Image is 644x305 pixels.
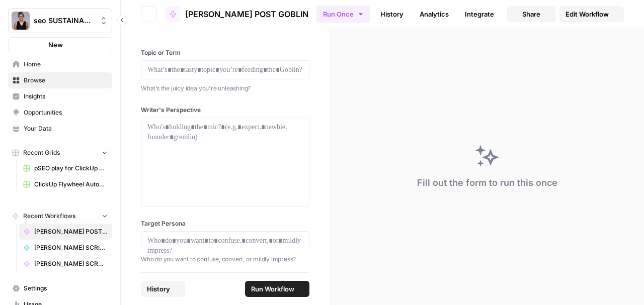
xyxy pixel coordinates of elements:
[23,212,75,221] span: Recent Workflows
[8,72,112,88] a: Browse
[19,240,112,256] a: [PERSON_NAME] SCRIPT GREMLIN
[24,92,108,101] span: Insights
[141,219,309,228] label: Target Persona
[8,209,112,224] button: Recent Workflows
[8,8,112,33] button: Workspace: seo SUSTAINABLE
[165,6,308,22] a: [PERSON_NAME] POST GOBLIN
[19,160,112,176] a: pSEO play for ClickUp Grid
[8,280,112,296] a: Settings
[522,9,540,19] span: Share
[8,145,112,160] button: Recent Grids
[141,48,309,57] label: Topic or Term
[566,9,609,19] span: Edit Workflow
[34,16,95,26] span: seo SUSTAINABLE
[8,121,112,137] a: Your Data
[8,56,112,72] a: Home
[417,176,557,190] div: Fill out the form to run this once
[8,37,112,52] button: New
[48,40,63,50] span: New
[141,106,309,115] label: Writer's Perspective
[147,284,170,294] span: History
[23,148,60,157] span: Recent Grids
[24,60,108,69] span: Home
[189,272,217,281] span: (Optional)
[8,88,112,105] a: Insights
[34,243,108,252] span: [PERSON_NAME] SCRIPT GREMLIN
[559,6,624,22] a: Edit Workflow
[19,176,112,192] a: ClickUp Flywheel Automation Grid for Reddit
[24,108,108,117] span: Opportunities
[141,254,309,264] p: Who do you want to confuse, convert, or mildly impress?
[374,6,410,22] a: History
[34,164,108,173] span: pSEO play for ClickUp Grid
[19,224,112,240] a: [PERSON_NAME] POST GOBLIN
[414,6,455,22] a: Analytics
[141,83,309,93] p: What’s the juicy idea you're unleashing?
[507,6,555,22] button: Share
[34,227,108,236] span: [PERSON_NAME] POST GOBLIN
[245,281,309,297] button: Run Workflow
[12,12,30,30] img: seo SUSTAINABLE Logo
[185,8,308,20] span: [PERSON_NAME] POST GOBLIN
[24,284,108,293] span: Settings
[24,76,108,85] span: Browse
[19,256,112,272] a: [PERSON_NAME] SCROLL SNAP
[8,105,112,121] a: Opportunities
[24,124,108,133] span: Your Data
[141,281,185,297] button: History
[141,272,309,281] label: Company Name
[34,180,108,189] span: ClickUp Flywheel Automation Grid for Reddit
[459,6,500,22] a: Integrate
[251,284,294,294] span: Run Workflow
[34,259,108,268] span: [PERSON_NAME] SCROLL SNAP
[316,6,370,23] button: Run Once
